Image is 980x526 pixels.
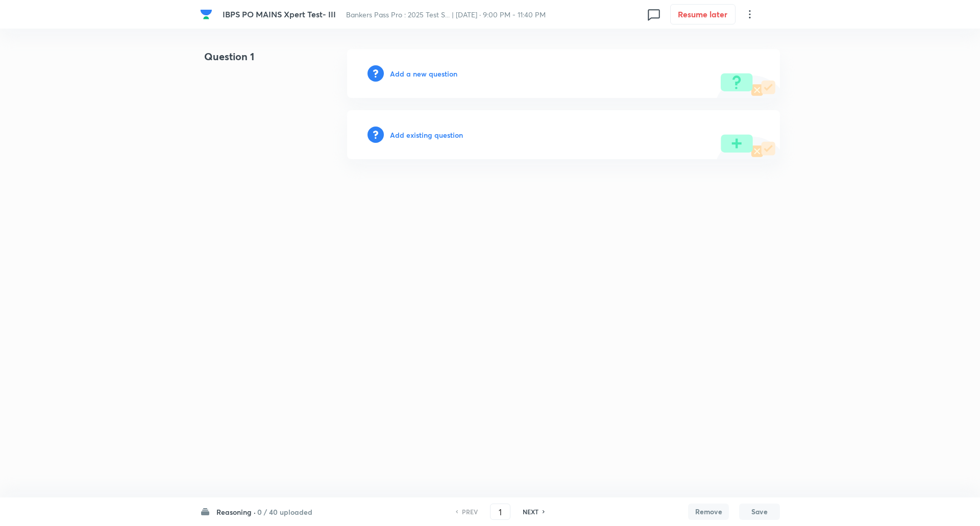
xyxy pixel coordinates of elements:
button: Resume later [670,4,736,24]
span: Bankers Pass Pro : 2025 Test S... | [DATE] · 9:00 PM - 11:40 PM [346,10,546,19]
h6: Add existing question [390,130,463,140]
h4: Question 1 [200,49,314,72]
span: IBPS PO MAINS Xpert Test- III [223,9,336,19]
button: Remove [688,504,729,520]
h6: NEXT [523,507,538,516]
a: Company Logo [200,8,214,20]
button: Save [739,504,780,520]
img: Company Logo [200,8,212,20]
h6: PREV [462,507,478,516]
h6: Reasoning · [216,507,256,517]
h6: Add a new question [390,68,457,79]
h6: 0 / 40 uploaded [257,507,312,517]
